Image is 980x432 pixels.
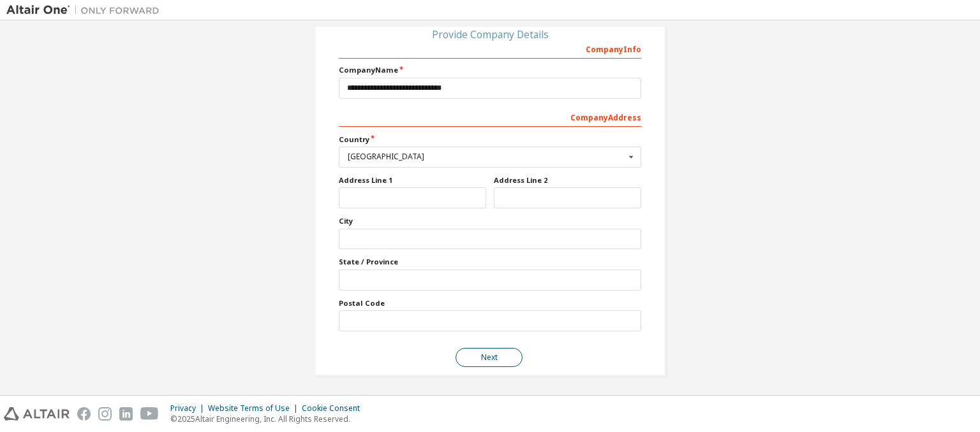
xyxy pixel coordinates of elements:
[339,38,641,59] div: Company Info
[208,403,302,414] div: Website Terms of Use
[339,257,641,267] label: State / Province
[170,414,367,424] p: © 2025 Altair Engineering, Inc. All Rights Reserved.
[339,31,641,38] div: Provide Company Details
[302,403,367,414] div: Cookie Consent
[339,216,641,226] label: City
[339,65,641,75] label: Company Name
[119,407,133,421] img: linkedin.svg
[348,153,625,161] div: [GEOGRAPHIC_DATA]
[4,407,70,421] img: altair_logo.svg
[98,407,112,421] img: instagram.svg
[77,407,91,421] img: facebook.svg
[339,106,641,127] div: Company Address
[339,175,486,185] label: Address Line 1
[494,175,641,185] label: Address Line 2
[339,298,641,308] label: Postal Code
[170,403,208,414] div: Privacy
[456,348,523,367] button: Next
[339,134,641,145] label: Country
[6,4,166,17] img: Altair One
[140,407,159,421] img: youtube.svg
